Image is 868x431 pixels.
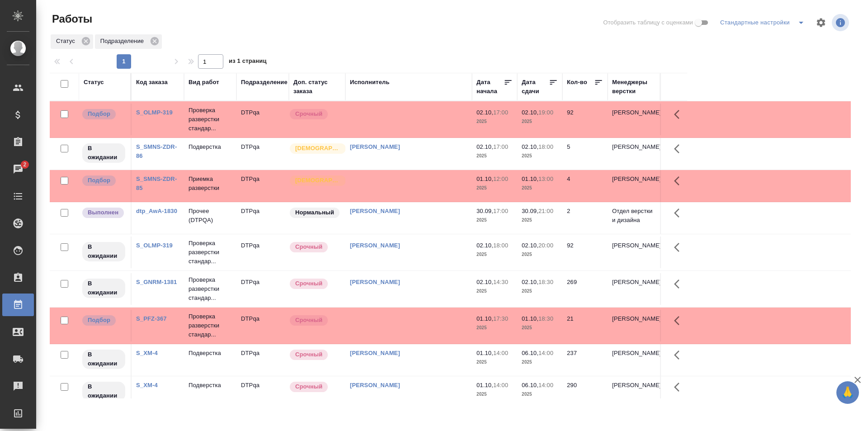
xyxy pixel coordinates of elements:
p: 02.10, [522,242,538,249]
p: 2025 [476,390,513,399]
p: 18:30 [538,279,553,285]
td: 4 [562,170,608,202]
p: [PERSON_NAME] [612,175,656,184]
p: [PERSON_NAME] [612,314,656,323]
p: [PERSON_NAME] [612,278,656,287]
div: Исполнитель назначен, приступать к работе пока рано [81,241,126,262]
p: 02.10, [476,143,493,150]
button: Здесь прячутся важные кнопки [669,138,690,160]
div: Можно подбирать исполнителей [81,314,126,327]
p: 01.10, [476,350,493,356]
button: Здесь прячутся важные кнопки [669,170,690,192]
p: 17:00 [493,208,508,214]
p: [PERSON_NAME] [612,381,656,390]
td: DTPqa [236,344,289,376]
p: 14:00 [538,350,553,356]
a: 2 [2,158,34,180]
div: Статус [51,34,93,49]
p: 18:00 [538,143,553,150]
td: DTPqa [236,310,289,341]
p: В ожидании [88,350,120,368]
p: [DEMOGRAPHIC_DATA] [295,176,340,185]
p: Срочный [295,382,322,391]
p: Подверстка [189,381,232,390]
td: 92 [562,104,608,135]
button: Здесь прячутся важные кнопки [669,310,690,332]
p: 2025 [522,390,558,399]
p: 2025 [522,117,558,126]
div: Исполнитель завершил работу [81,207,126,219]
a: S_GNRM-1381 [136,279,177,285]
p: 02.10, [476,242,493,249]
p: 2025 [522,358,558,367]
p: 13:00 [538,175,553,182]
td: 2 [562,202,608,234]
a: [PERSON_NAME] [350,208,400,214]
button: Здесь прячутся важные кнопки [669,202,690,224]
p: 2025 [476,287,513,296]
button: Здесь прячутся важные кнопки [669,376,690,398]
td: 237 [562,344,608,376]
p: 2025 [476,250,513,259]
div: Подразделение [241,78,288,87]
a: [PERSON_NAME] [350,242,400,249]
p: 18:30 [538,315,553,322]
p: 2025 [476,358,513,367]
button: Здесь прячутся важные кнопки [669,273,690,295]
a: S_OLMP-319 [136,242,173,249]
p: Проверка разверстки стандар... [189,312,232,339]
p: 14:00 [493,382,508,388]
td: DTPqa [236,138,289,170]
p: 2025 [522,323,558,332]
p: 01.10, [476,382,493,388]
p: 2025 [522,287,558,296]
p: 02.10, [522,279,538,285]
td: 21 [562,310,608,341]
div: Можно подбирать исполнителей [81,108,126,120]
div: Исполнитель назначен, приступать к работе пока рано [81,278,126,299]
div: Можно подбирать исполнителей [81,175,126,187]
span: 🙏 [840,383,855,402]
p: 2025 [522,184,558,193]
td: DTPqa [236,170,289,202]
span: Настроить таблицу [810,12,832,33]
div: Дата сдачи [522,78,549,96]
span: из 1 страниц [229,56,267,69]
a: [PERSON_NAME] [350,350,400,356]
td: 269 [562,273,608,305]
p: Подразделение [100,37,147,46]
div: Статус [84,78,104,87]
p: 02.10, [522,109,538,116]
p: Подверстка [189,349,232,358]
a: [PERSON_NAME] [350,382,400,388]
p: 01.10, [522,175,538,182]
p: 2025 [476,117,513,126]
button: 🙏 [836,381,859,404]
td: DTPqa [236,237,289,268]
div: Исполнитель назначен, приступать к работе пока рано [81,349,126,370]
p: Выполнен [88,208,118,217]
td: DTPqa [236,202,289,234]
p: 18:00 [493,242,508,249]
div: Исполнитель [350,78,390,87]
button: Здесь прячутся важные кнопки [669,104,690,125]
p: Проверка разверстки стандар... [189,275,232,303]
p: 02.10, [476,279,493,285]
p: 30.09, [476,208,493,214]
p: [DEMOGRAPHIC_DATA] [295,144,340,153]
span: Работы [50,12,92,26]
p: 17:00 [493,143,508,150]
p: Проверка разверстки стандар... [189,106,232,133]
p: Нормальный [295,208,334,217]
p: Отдел верстки и дизайна [612,207,656,225]
a: S_OLMP-319 [136,109,173,116]
div: Менеджеры верстки [612,78,656,96]
span: Отобразить таблицу с оценками [603,18,693,27]
p: В ожидании [88,382,120,400]
a: dtp_AwA-1830 [136,208,177,214]
p: 01.10, [476,175,493,182]
p: Срочный [295,109,322,118]
a: S_PFZ-367 [136,315,167,322]
p: 2025 [476,323,513,332]
div: Исполнитель назначен, приступать к работе пока рано [81,381,126,402]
